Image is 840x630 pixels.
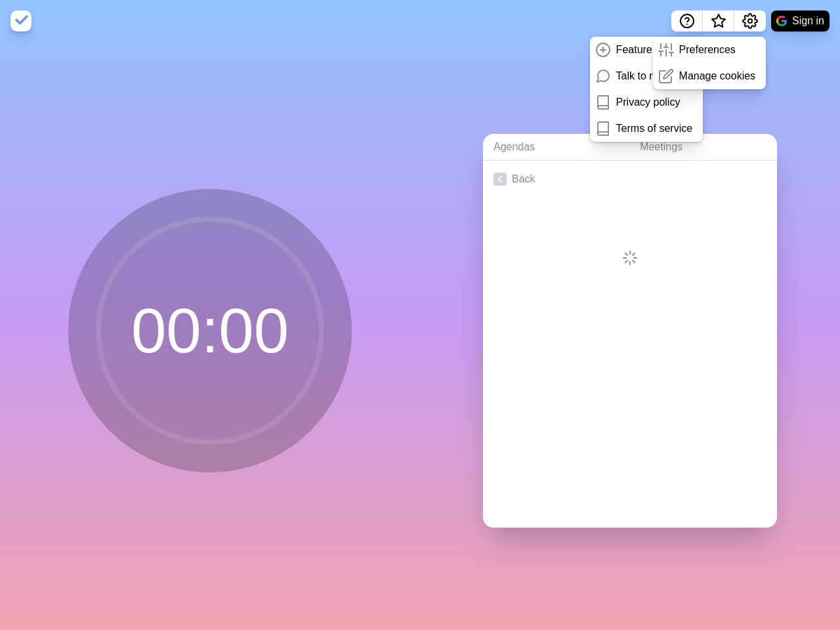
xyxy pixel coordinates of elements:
[671,10,703,31] button: Help
[776,16,787,26] img: google logo
[771,10,829,31] button: Sign in
[703,10,734,31] button: What’s new
[483,161,777,198] a: Back
[616,42,690,58] p: Feature request
[616,94,681,110] p: Privacy policy
[590,115,703,142] a: Terms of service
[734,10,766,31] button: Settings
[616,68,664,84] p: Talk to me
[10,10,31,31] img: timeblocks logo
[629,134,777,161] a: Meetings
[679,68,756,84] p: Manage cookies
[590,89,703,115] a: Privacy policy
[590,37,703,63] a: Feature request
[679,42,736,58] p: Preferences
[616,121,692,136] p: Terms of service
[483,134,629,161] a: Agendas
